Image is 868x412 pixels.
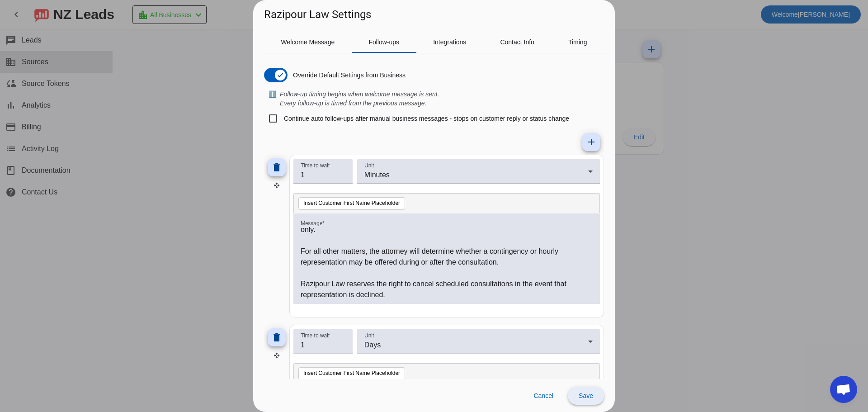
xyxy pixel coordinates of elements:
[301,163,330,169] mat-label: Time to wait
[282,114,569,123] label: Continue auto follow-ups after manual business messages - stops on customer reply or status change
[281,39,335,45] span: Welcome Message
[568,387,604,405] button: Save
[364,341,381,349] span: Days
[271,162,282,173] mat-icon: delete
[368,39,399,45] span: Follow-ups
[586,137,597,147] mat-icon: add
[298,197,405,210] button: Insert Customer First Name Placeholder
[264,7,371,22] h1: Razipour Law Settings
[830,376,857,403] div: Open chat
[533,392,553,399] span: Cancel
[301,332,330,338] mat-label: Time to wait
[301,246,593,268] p: For all other matters, the attorney will determine whether a contingency or hourly representation...
[280,90,439,107] i: Follow-up timing begins when welcome message is sent. Every follow-up is timed from the previous ...
[433,39,466,45] span: Integrations
[269,90,276,108] span: ℹ️
[568,39,587,45] span: Timing
[500,39,534,45] span: Contact Info
[364,171,390,179] span: Minutes
[364,332,374,338] mat-label: Unit
[579,392,593,399] span: Save
[271,332,282,343] mat-icon: delete
[364,163,374,169] mat-label: Unit
[526,387,561,405] button: Cancel
[298,367,405,380] button: Insert Customer First Name Placeholder
[291,71,406,80] label: Override Default Settings from Business
[301,279,593,300] p: Razipour Law reserves the right to cancel scheduled consultations in the event that representatio...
